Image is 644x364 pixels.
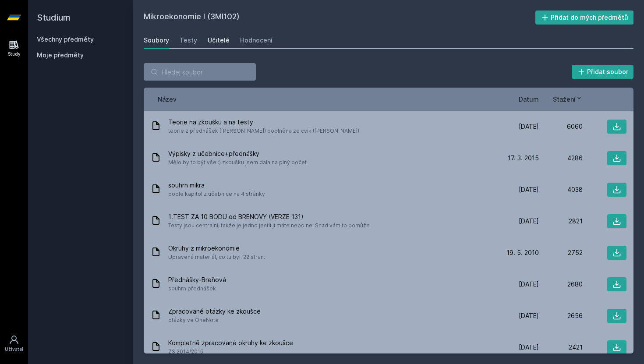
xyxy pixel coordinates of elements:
span: [DATE] [519,185,539,194]
span: [DATE] [519,122,539,131]
div: 4038 [539,185,583,194]
span: Přednášky-Breňová [168,276,226,284]
span: ZS 2014/2015 [168,347,293,356]
span: Mělo by to být vše :) zkoušku jsem dala na plný počet [168,158,307,167]
span: Okruhy z mikroekonomie [168,244,265,253]
a: Testy [180,32,197,49]
span: Stažení [553,95,576,104]
button: Datum [519,95,539,104]
div: Učitelé [208,36,230,45]
a: Učitelé [208,32,230,49]
span: Kompletně zpracované okruhy ke zkoušce [168,339,293,347]
div: Testy [180,36,197,45]
div: 2421 [539,343,583,352]
button: Název [158,95,177,104]
span: Moje předměty [37,51,84,60]
a: Soubory [144,32,169,49]
a: Study [2,35,26,62]
a: Uživatel [2,330,26,357]
span: podle kapitol z učebnice na 4 stránky [168,190,265,198]
div: Uživatel [5,346,23,353]
div: 2821 [539,217,583,226]
span: teorie z přednášek ([PERSON_NAME]) doplněna ze cvik ([PERSON_NAME]) [168,127,359,135]
span: Teorie na zkoušku a na testy [168,118,359,127]
div: Hodnocení [240,36,272,45]
div: 4286 [539,154,583,163]
span: souhrn mikra [168,181,265,190]
a: Všechny předměty [37,35,94,43]
a: Hodnocení [240,32,272,49]
button: Stažení [553,95,583,104]
span: Upravená materiál, co tu byl. 22 stran. [168,253,265,262]
div: 2752 [539,248,583,257]
div: 2656 [539,311,583,320]
span: [DATE] [519,311,539,320]
span: Výpisky z učebnice+přednášky [168,149,307,158]
div: Study [8,51,21,57]
span: [DATE] [519,280,539,289]
span: [DATE] [519,217,539,226]
span: [DATE] [519,343,539,352]
div: 6060 [539,122,583,131]
span: otázky ve OneNote [168,316,261,325]
button: Přidat soubor [572,65,634,79]
div: Soubory [144,36,169,45]
h2: Mikroekonomie I (3MI102) [144,11,535,25]
span: 17. 3. 2015 [508,154,539,163]
span: souhrn přednášek [168,284,226,293]
span: Testy jsou centralní, takže je jedno jestli ji máte nebo ne. Snad vám to pomůže [168,221,370,230]
span: 19. 5. 2010 [506,248,539,257]
button: Přidat do mých předmětů [535,11,634,25]
input: Hledej soubor [144,63,256,81]
span: Zpracované otázky ke zkoušce [168,307,261,316]
span: 1.TEST ZA 10 BODU od BRENOVY (VERZE 131) [168,212,370,221]
div: 2680 [539,280,583,289]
